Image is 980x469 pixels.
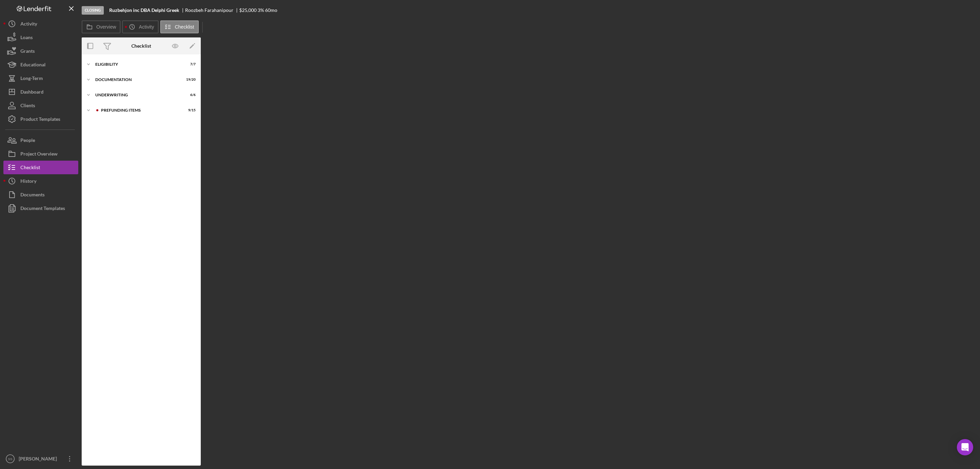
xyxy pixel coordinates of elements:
[95,93,179,97] div: Underwriting
[20,85,44,100] div: Dashboard
[175,24,194,30] label: Checklist
[20,112,60,128] div: Product Templates
[20,174,36,190] div: History
[183,78,196,82] div: 19 / 20
[122,20,158,33] button: Activity
[20,99,35,114] div: Clients
[20,147,58,162] div: Project Overview
[3,58,78,71] button: Educational
[239,7,257,13] div: $25,000
[96,24,116,30] label: Overview
[20,188,45,203] div: Documents
[3,452,78,466] button: SS[PERSON_NAME]
[139,24,154,30] label: Activity
[82,20,120,33] button: Overview
[82,6,104,15] div: Closing
[183,62,196,66] div: 7 / 7
[3,17,78,31] button: Activity
[3,161,78,174] button: Checklist
[3,71,78,85] button: Long-Term
[3,201,78,215] button: Document Templates
[20,17,37,32] div: Activity
[185,7,239,13] div: Roozbeh Farahanipour
[3,174,78,188] button: History
[3,31,78,44] button: Loans
[3,112,78,126] button: Product Templates
[17,452,61,467] div: [PERSON_NAME]
[258,7,264,13] div: 3 %
[3,147,78,161] button: Project Overview
[3,133,78,147] button: People
[20,58,46,73] div: Educational
[131,43,151,49] div: Checklist
[20,201,65,217] div: Document Templates
[3,99,78,112] button: Clients
[3,188,78,201] button: Documents
[109,7,179,13] b: Ruzbehjon inc DBA Delphi Greek
[20,71,43,87] div: Long-Term
[20,31,33,46] div: Loans
[20,161,40,176] div: Checklist
[20,44,35,60] div: Grants
[101,108,179,112] div: Prefunding Items
[265,7,277,13] div: 60 mo
[957,439,973,455] div: Open Intercom Messenger
[183,108,196,112] div: 9 / 15
[3,44,78,58] button: Grants
[95,62,179,66] div: Eligibility
[95,78,179,82] div: Documentation
[160,20,199,33] button: Checklist
[20,133,35,149] div: People
[183,93,196,97] div: 6 / 6
[8,457,13,461] text: SS
[3,85,78,99] button: Dashboard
